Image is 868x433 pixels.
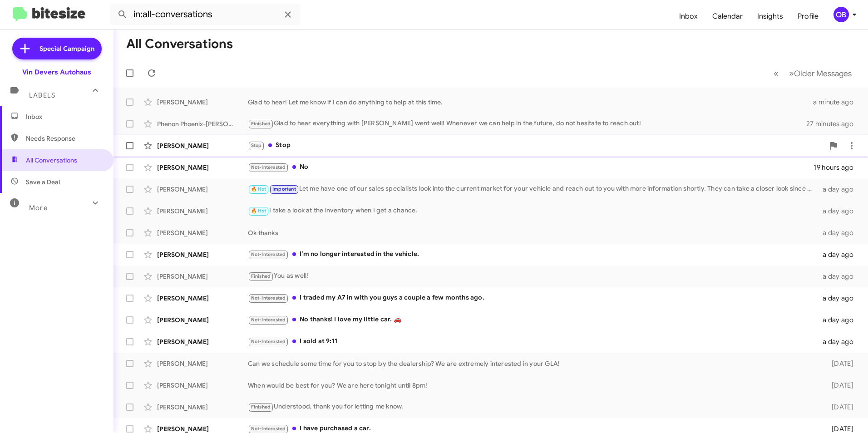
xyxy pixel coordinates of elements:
[251,164,286,170] span: Not-Interested
[248,336,817,347] div: I sold at 9:11
[817,272,861,281] div: a day ago
[251,143,262,148] span: Stop
[157,141,248,150] div: [PERSON_NAME]
[817,185,861,194] div: a day ago
[26,112,103,121] span: Inbox
[248,206,817,216] div: I take a look at the inventory when I get a chance.
[248,315,817,325] div: No thanks! I love my little car. 🚗
[251,426,286,432] span: Not-Interested
[157,359,248,368] div: [PERSON_NAME]
[251,186,266,192] span: 🔥 Hot
[248,228,817,237] div: Ok thanks
[248,184,817,194] div: Let me have one of our sales specialists look into the current market for your vehicle and reach ...
[39,44,94,53] span: Special Campaign
[157,294,248,303] div: [PERSON_NAME]
[248,140,824,151] div: Stop
[774,68,779,79] span: «
[251,404,271,410] span: Finished
[157,163,248,172] div: [PERSON_NAME]
[248,381,817,390] div: When would be best for you? We are here tonight until 8pm!
[251,317,286,323] span: Not-Interested
[157,403,248,412] div: [PERSON_NAME]
[251,339,286,344] span: Not-Interested
[251,251,286,257] span: Not-Interested
[248,293,817,303] div: I traded my A7 in with you guys a couple a few months ago.
[672,3,705,30] a: Inbox
[248,402,817,412] div: Understood, thank you for letting me know.
[784,64,857,83] button: Next
[817,250,861,259] div: a day ago
[251,295,286,301] span: Not-Interested
[248,271,817,281] div: You as well!
[705,3,750,30] a: Calendar
[833,7,849,22] div: OB
[157,272,248,281] div: [PERSON_NAME]
[157,98,248,107] div: [PERSON_NAME]
[22,68,91,77] div: Vin Devers Autohaus
[157,315,248,325] div: [PERSON_NAME]
[157,207,248,216] div: [PERSON_NAME]
[817,228,861,237] div: a day ago
[29,204,48,212] span: More
[806,119,861,128] div: 27 minutes ago
[26,177,60,187] span: Save a Deal
[817,381,861,390] div: [DATE]
[817,403,861,412] div: [DATE]
[157,185,248,194] div: [PERSON_NAME]
[794,69,852,79] span: Older Messages
[817,207,861,216] div: a day ago
[248,359,817,368] div: Can we schedule some time for you to stop by the dealership? We are extremely interested in your ...
[814,163,861,172] div: 19 hours ago
[248,249,817,260] div: I’m no longer interested in the vehicle.
[248,98,813,107] div: Glad to hear! Let me know if I can do anything to help at this time.
[817,337,861,346] div: a day ago
[26,156,77,165] span: All Conversations
[26,134,103,143] span: Needs Response
[157,228,248,237] div: [PERSON_NAME]
[750,3,790,30] a: Insights
[157,250,248,259] div: [PERSON_NAME]
[817,359,861,368] div: [DATE]
[826,7,858,22] button: OB
[251,121,271,127] span: Finished
[789,68,794,79] span: »
[126,37,233,51] h1: All Conversations
[157,337,248,346] div: [PERSON_NAME]
[768,64,784,83] button: Previous
[272,186,296,192] span: Important
[817,315,861,325] div: a day ago
[251,208,266,214] span: 🔥 Hot
[251,273,271,279] span: Finished
[769,64,857,83] nav: Page navigation example
[813,98,861,107] div: a minute ago
[248,162,814,172] div: No
[817,294,861,303] div: a day ago
[12,38,102,59] a: Special Campaign
[248,118,806,129] div: Glad to hear everything with [PERSON_NAME] went well! Whenever we can help in the future, do not ...
[790,3,826,30] a: Profile
[29,91,55,99] span: Labels
[157,381,248,390] div: [PERSON_NAME]
[110,4,301,25] input: Search
[157,119,248,128] div: Phenon Phoenix-[PERSON_NAME]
